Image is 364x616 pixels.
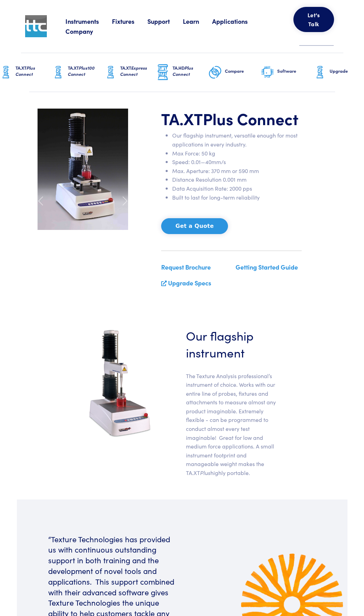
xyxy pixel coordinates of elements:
[161,263,211,271] a: Request Brochure
[313,64,327,81] img: ta-xt-graphic.png
[112,17,147,26] a: Fixtures
[208,64,222,81] img: compare-graphic.png
[172,149,302,158] li: Max Force: 50 kg
[51,53,104,92] a: TA.XTPlus100 Connect
[172,175,302,184] li: Distance Resolution 0.001 mm
[25,15,47,37] img: ttc_logo_1x1_v1.0.png
[51,64,65,81] img: ta-xt-graphic.png
[156,53,208,92] a: TA.HDPlus Connect
[38,109,128,230] img: carousel-ta-xt-plus-bloom.jpg
[172,158,302,166] li: Speed: 0.01—40mm/s
[261,53,313,92] a: Software
[104,53,156,92] a: TA.XTExpress Connect
[183,17,212,26] a: Learn
[120,65,156,77] h6: TA.XT
[168,279,211,287] a: Upgrade Specs
[236,263,298,271] a: Getting Started Guide
[186,372,277,477] p: The Texture Analysis professional’s instrument of choice. Works with our entire line of probes, f...
[173,65,208,77] h6: TA.HD
[156,63,170,81] img: ta-hd-graphic.png
[65,27,106,36] a: Company
[120,64,147,77] span: Express Connect
[225,68,261,74] h6: Compare
[293,7,334,32] button: Let's Talk
[212,17,261,26] a: Applications
[173,64,193,77] span: Plus Connect
[261,65,274,80] img: software-graphic.png
[172,131,302,149] li: Our flagship instrument, versatile enough for most applications in every industry.
[104,64,117,81] img: ta-xt-graphic.png
[68,65,104,77] h6: TA.XT
[15,64,35,77] span: Plus Connect
[68,64,95,77] span: Plus100 Connect
[203,107,299,129] span: Plus Connect
[277,68,313,74] h6: Software
[161,218,228,234] button: Get a Quote
[172,166,302,175] li: Max. Aperture: 370 mm or 590 mm
[172,184,302,193] li: Data Acquisition Rate: 2000 pps
[200,469,210,476] span: Plus
[147,17,183,26] a: Support
[161,109,302,129] h1: TA.XT
[208,53,261,92] a: Compare
[15,65,51,77] h6: TA.XT
[87,327,153,439] img: ta-xt-plus-cutout.jpg
[172,193,302,202] li: Built to last for long-term reliability
[186,327,277,361] h3: Our flagship instrument
[65,17,112,26] a: Instruments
